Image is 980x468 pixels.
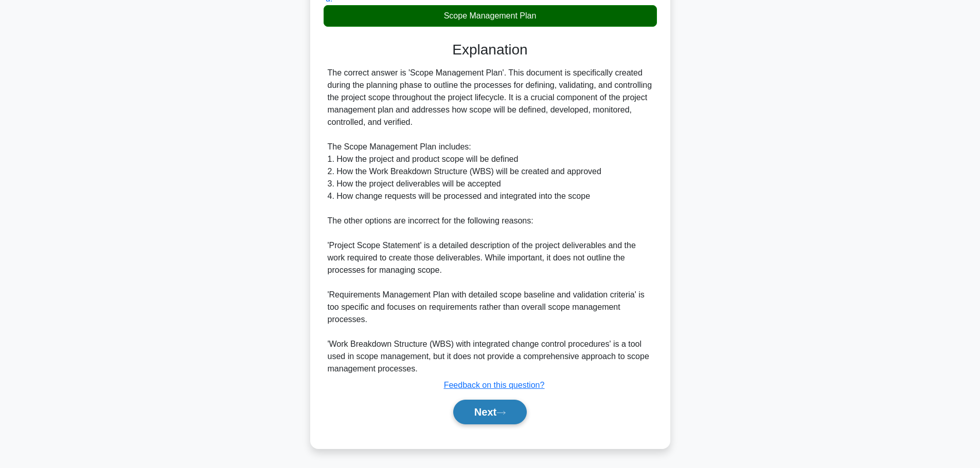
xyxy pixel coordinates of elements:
div: The correct answer is 'Scope Management Plan'. This document is specifically created during the p... [328,67,653,375]
div: Scope Management Plan [324,5,657,27]
button: Next [453,400,527,424]
a: Feedback on this question? [444,381,545,389]
h3: Explanation [330,41,651,59]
